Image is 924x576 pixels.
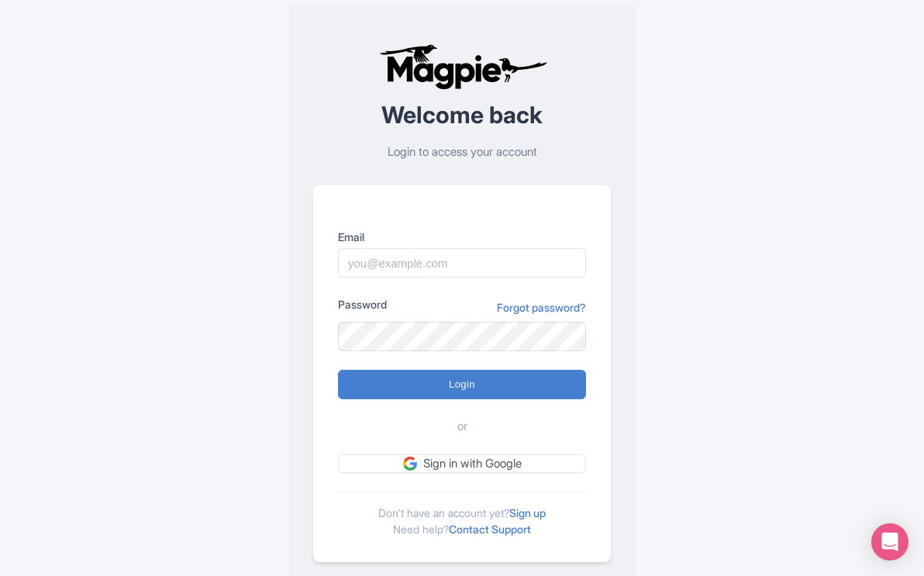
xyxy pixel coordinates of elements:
input: you@example.com [338,248,586,278]
div: Don't have an account yet? Need help? [338,491,586,537]
img: logo-ab69f6fb50320c5b225c76a69d11143b.png [375,43,550,90]
a: Sign up [509,506,546,519]
label: Password [338,296,387,312]
a: Sign in with Google [338,454,586,474]
span: or [457,418,467,436]
label: Email [338,229,586,245]
div: Open Intercom Messenger [871,523,908,560]
a: Contact Support [449,523,531,536]
a: Forgot password? [497,299,586,316]
input: Login [338,370,586,399]
img: google.svg [403,457,417,471]
h2: Welcome back [313,102,611,128]
p: Login to access your account [313,143,611,161]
